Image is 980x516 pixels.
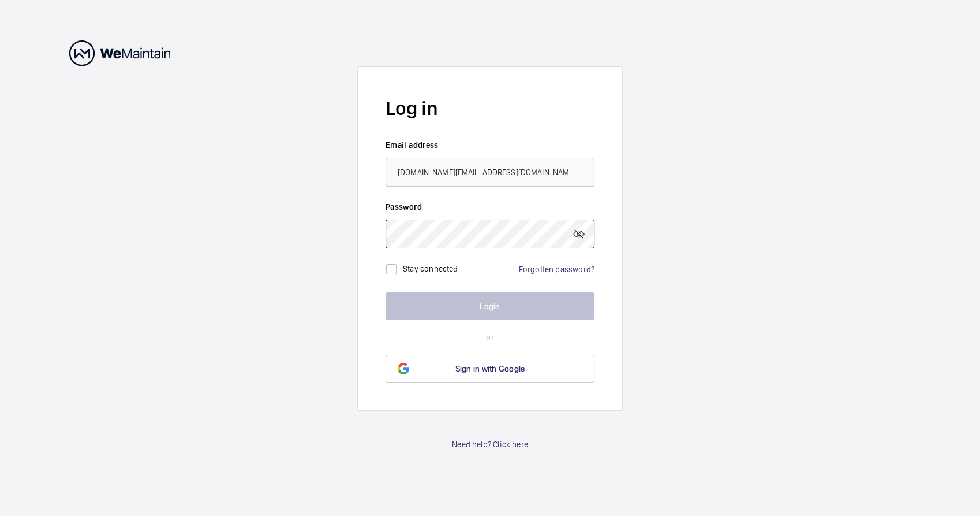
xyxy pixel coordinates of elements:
input: Your email address [386,158,594,187]
a: Need help? Click here [452,439,528,450]
label: Stay connected [403,263,458,273]
button: Login [386,292,594,320]
label: Password [386,201,594,213]
p: or [386,332,594,343]
span: Sign in with Google [455,364,525,373]
label: Email address [386,139,594,151]
h2: Log in [386,95,594,122]
a: Forgotten password? [519,265,594,274]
